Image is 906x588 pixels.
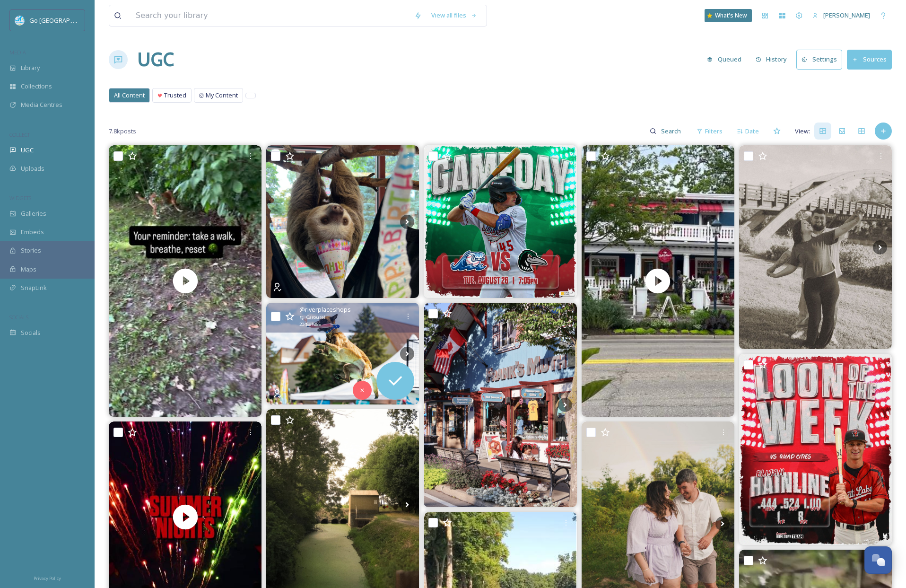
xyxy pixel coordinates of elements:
span: Collections [21,82,52,91]
span: WIDGETS [9,194,31,202]
button: Queued [702,50,746,69]
img: #midlandmi #baycity #saginaw #michiganphotographer #michiganphotography #familyphotography [739,145,892,349]
button: History [751,50,792,69]
span: MEDIA [9,49,26,56]
a: [PERSON_NAME] [808,6,875,25]
span: Socials [21,328,41,337]
span: Go [GEOGRAPHIC_DATA] [29,16,99,25]
a: Privacy Policy [34,572,61,583]
span: Embeds [21,228,44,237]
span: Uploads [21,164,44,173]
a: Settings [796,50,847,69]
button: Open Chat [864,546,892,574]
span: All Content [114,91,145,100]
a: What's New [705,9,752,22]
span: View: [795,127,810,136]
input: Search your library [131,5,409,26]
span: Privacy Policy [34,575,61,581]
span: Stories [21,246,41,255]
span: Carousel [306,314,325,321]
video: Have you ever wondered what makes a town so cute and charming? Planting flowers everywhere like t... [582,145,734,417]
a: History [751,50,797,69]
img: Such a different vibe from when I was here last winter.🌿 Can’t believe this beautiful Michigan su... [424,303,577,507]
video: A quick walk with my pup at Barstow Woods always resets my day. And the best part about living in... [109,145,261,417]
img: After a 2-week road trip, the Loons are BACK at Dow Diamond to kick off the final homestand of 20... [424,145,577,298]
span: Galleries [21,209,46,218]
span: Maps [21,265,36,274]
span: COLLECT [9,131,30,138]
button: Settings [796,50,842,69]
span: UGC [21,146,34,155]
span: My Content [206,91,238,100]
span: Library [21,63,40,72]
img: thumbnail [109,145,261,417]
img: GoGreatLogo_MISkies_RegionalTrails%20%281%29.png [15,16,25,25]
span: SnapLink [21,283,47,292]
span: @ riverplaceshops [299,305,351,314]
img: 🥳 We have a birthday at the Zoo today! Our patient and fun personality Hoffman's Two-toed Sloth t... [266,145,419,298]
span: Date [745,127,759,136]
span: [PERSON_NAME] [823,11,870,19]
span: Trusted [164,91,186,100]
span: SOCIALS [9,314,28,321]
span: Media Centres [21,100,62,109]
span: 2048 x 1365 [299,321,321,328]
input: Search [656,122,687,140]
img: thumbnail [582,145,734,417]
a: Queued [702,50,751,69]
img: Happy National Dog Day! 💙🐾 Today we are reminiscing on all of the fun at this year's Frankenmuth ... [266,303,419,404]
a: View all files [427,6,482,25]
a: UGC [137,45,174,74]
button: Sources [847,50,892,69]
img: 🔥 What a week for Elijah Hainline! .444 AVG | .524 OBP | 1.110 OPS | 1 HR | 8 RBI He’s our Loon o... [739,354,892,545]
span: Filters [705,127,723,136]
span: 7.8k posts [109,127,136,136]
